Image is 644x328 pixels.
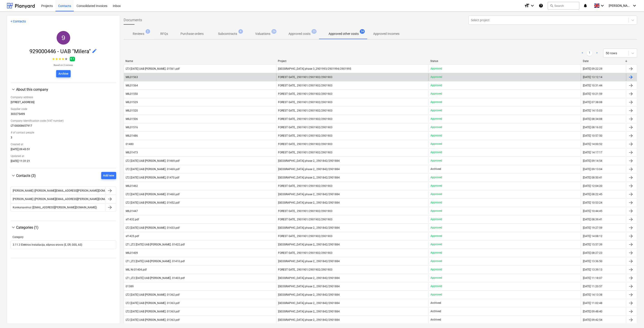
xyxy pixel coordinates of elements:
[530,3,535,8] i: keyboard_arrow_down
[430,109,442,112] p: Approved
[126,302,180,305] div: LT2 [DATE] UAB [PERSON_NAME]. 01363.pdf
[430,293,442,297] p: Approved
[583,117,602,121] div: [DATE] 08:34:08
[58,56,62,62] span: ★
[11,159,116,164] div: [DATE] 11:31:21
[550,4,553,7] span: search
[52,64,75,67] p: Based on 2 reviews
[430,318,441,322] p: Archived
[278,67,351,70] span: LAKE TOWN phase 3_2901993/2901994/2901995
[11,87,16,92] span: keyboard_arrow_down
[430,242,442,246] p: Approved
[11,173,16,178] span: keyboard_arrow_down
[126,117,138,121] div: MIL01506
[583,243,602,246] div: [DATE] 15:57:39
[11,179,116,217] div: Contacts (3)Add new
[16,174,36,178] span: Contacts (3)
[16,87,116,92] div: About this company
[430,167,441,171] p: Archived
[430,150,442,154] p: Approved
[126,243,185,246] div: LT1_LT2 [DATE] UAB [PERSON_NAME]. 01422.pdf
[126,101,138,104] div: MIL01529
[62,34,65,41] span: 9
[278,243,340,246] span: LAKE TOWN phase 2_ 2901842/2901884
[430,83,442,87] p: Approved
[583,268,602,271] div: [DATE] 13:39:13
[278,310,340,313] span: LAKE TOWN phase 2_ 2901842/2901884
[126,201,180,204] div: LT2 [DATE] UAB [PERSON_NAME]. 01452.pdf
[125,59,274,63] div: Name
[430,184,442,188] p: Approved
[548,2,579,10] button: Search
[583,193,602,196] div: [DATE] 08:22:45
[12,235,114,239] div: Category
[13,189,120,192] div: [PERSON_NAME] ([PERSON_NAME][EMAIL_ADDRESS][PERSON_NAME][DOMAIN_NAME])
[278,84,333,87] span: FOREST GATE_ 2901901/2901902/2901903
[278,226,340,229] span: LAKE TOWN phase 2_ 2901842/2901884
[126,84,138,87] div: MIL01564
[126,134,138,137] div: MIL01486
[583,201,602,204] div: [DATE] 10:53:24
[11,230,116,254] div: Categories (1)
[430,234,442,238] p: Approved
[583,276,602,280] div: [DATE] 11:18:07
[11,172,116,179] div: Contacts (3)Add new
[101,172,116,179] button: Add new
[278,109,333,112] span: FOREST GATE_ 2901901/2901902/2901903
[583,318,602,321] div: [DATE] 09:42:54
[126,318,180,321] div: LT2 [DATE] UAB [PERSON_NAME]. 01363.pdf
[126,159,180,162] div: LT2 [DATE] UAB [PERSON_NAME]. 01469.pdf
[278,76,333,79] span: FOREST GATE_ 2901901/2901902/2901903
[278,92,333,95] span: FOREST GATE_ 2901901/2901902/2901903
[278,235,333,238] span: FOREST GATE_ 2901901/2901902/2901903
[278,268,333,271] span: FOREST GATE_ 2901901/2901902/2901903
[278,260,340,263] span: LAKE TOWN phase 2_ 2901842/2901884
[126,293,180,296] div: LT2 [DATE] UAB [PERSON_NAME]. 01362.pdf
[430,309,441,313] p: Archived
[621,306,644,328] iframe: Chat Widget
[278,168,340,171] span: LAKE TOWN phase 2_ 2901842/2901884
[126,143,134,146] div: 01480
[430,176,442,179] p: Approved
[255,31,270,36] p: Valuations
[278,293,340,296] span: LAKE TOWN phase 2_ 2901842/2901884
[583,251,602,254] div: [DATE] 08:27:23
[583,59,625,63] div: Date
[126,109,138,112] div: MIL01520
[430,134,442,138] p: Approved
[373,31,399,36] p: Approved Incomes
[11,136,116,141] div: 3
[126,126,138,129] div: MIL01516
[11,112,116,117] div: 303275499
[583,134,602,137] div: [DATE] 10:57:50
[583,310,602,313] div: [DATE] 09:48:40
[583,176,602,179] div: [DATE] 08:50:41
[583,218,602,221] div: [DATE] 08:39:41
[11,124,116,129] div: LT100008657917
[56,70,71,77] button: Archive
[430,59,579,63] div: Status
[524,3,530,8] i: format_size
[16,225,116,230] div: Categories (1)
[278,151,333,154] span: FOREST GATE_ 2901901/2901902/2901903
[58,71,68,76] div: Archive
[278,285,340,288] span: LAKE TOWN phase 2_ 2901842/2901884
[430,226,442,230] p: Approved
[11,117,116,124] div: Company Identification code (VAT number)
[126,310,180,313] div: LT2 [DATE] UAB [PERSON_NAME]. 01363.pdf
[583,101,602,104] div: [DATE] 07:38:08
[539,3,543,8] i: Knowledge base
[583,109,602,112] div: [DATE] 14:15:03
[278,101,333,104] span: FOREST GATE_ 2901901/2901902/2901903
[11,225,16,230] span: keyboard_arrow_down
[583,159,602,162] div: [DATE] 09:14:54
[124,17,142,23] span: Documents
[430,276,442,280] p: Approved
[580,50,585,56] a: Previous page
[146,29,150,34] span: 2
[11,101,116,106] div: [STREET_ADDRESS]
[126,268,147,271] div: MIL Nr.01404.pdf
[583,76,602,79] div: [DATE] 13:12:14
[583,126,602,129] div: [DATE] 08:16:02
[11,92,116,164] div: About this company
